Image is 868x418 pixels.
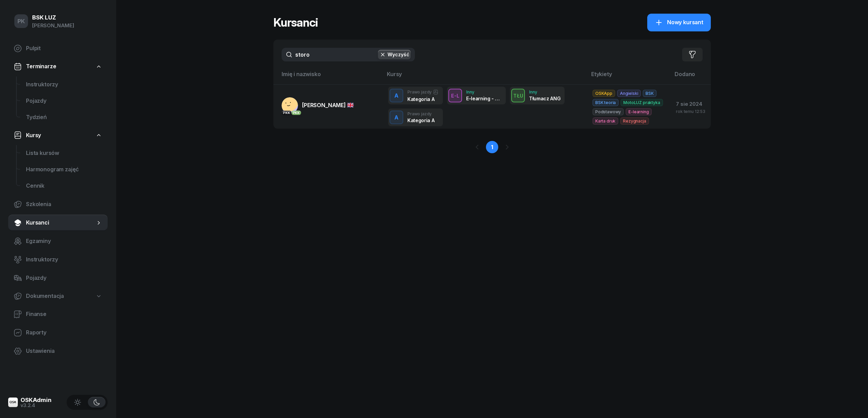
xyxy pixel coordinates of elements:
div: v3.2.4 [21,403,52,408]
span: Pojazdy [26,274,102,283]
a: Pulpit [8,40,108,57]
span: PK [17,18,25,24]
th: Dodano [670,70,711,84]
div: Kategoria A [407,117,434,123]
span: Instruktorzy [26,255,102,264]
div: Kategoria A [407,96,438,102]
button: A [390,111,403,124]
input: Szukaj [282,48,415,61]
th: Kursy [383,70,587,84]
span: Cennik [26,182,102,190]
div: BSK LUZ [32,15,74,20]
span: Nowy kursant [667,18,703,27]
a: Pojazdy [21,93,108,109]
span: Ustawienia [26,347,102,356]
a: 1 [486,141,498,153]
div: E-learning - 60 dni [466,96,502,101]
div: OSKAdmin [21,397,52,403]
a: Egzaminy [8,233,108,249]
th: Imię i nazwisko [273,70,383,84]
div: 7 sie 2024 [676,100,705,109]
span: BSK teoria [593,99,619,106]
span: Kursy [26,131,41,140]
a: Raporty [8,325,108,341]
div: Inny [529,90,560,94]
span: MotoLUZ praktyka [621,99,663,106]
span: Harmonogram zajęć [26,165,102,174]
a: Kursy [8,128,108,143]
span: Pulpit [26,44,102,53]
span: Terminarze [26,62,56,71]
a: Instruktorzy [8,251,108,268]
span: Lista kursów [26,149,102,158]
a: Cennik [21,178,108,194]
span: [PERSON_NAME] [302,102,354,109]
button: TŁU [511,89,525,102]
div: [PERSON_NAME] [32,21,74,30]
span: BSK [643,90,656,97]
span: Podstawowy [593,108,624,115]
div: Inny [466,90,502,94]
a: PKKPKK[PERSON_NAME] [282,97,354,114]
a: Lista kursów [21,145,108,161]
div: Prawo jazdy [407,89,438,95]
a: Dokumentacja [8,288,108,304]
span: E-learning [626,108,651,115]
span: Szkolenia [26,200,102,209]
div: Prawo jazdy [407,112,434,116]
span: Dokumentacja [26,292,64,301]
div: PKK [282,111,291,115]
span: Kursanci [26,218,95,227]
span: Rezygnacja [620,117,649,125]
div: PKK [291,111,301,115]
a: Terminarze [8,59,108,74]
span: Egzaminy [26,237,102,246]
span: Tydzień [26,113,102,122]
a: Szkolenia [8,196,108,213]
a: Pojazdy [8,270,108,286]
h1: Kursanci [273,16,318,29]
a: Kursanci [8,215,108,231]
span: Pojazdy [26,97,102,105]
span: Finanse [26,310,102,319]
a: Tydzień [21,109,108,126]
span: Raporty [26,328,102,337]
span: Instruktorzy [26,80,102,89]
a: Ustawienia [8,343,108,359]
div: E-L [448,91,462,100]
div: TŁU [511,91,526,100]
a: Instruktorzy [21,76,108,93]
button: Wyczyść [378,50,411,59]
span: OSKApp [593,90,615,97]
a: Harmonogram zajęć [21,161,108,178]
div: A [392,112,401,124]
button: E-L [448,89,462,102]
span: Angielski [617,90,641,97]
button: A [390,89,403,102]
span: Karta druk [593,117,618,125]
div: A [392,90,401,102]
img: logo-xs@2x.png [8,398,18,407]
a: Finanse [8,306,108,322]
th: Etykiety [587,70,670,84]
div: Tłumacz ANG [529,96,560,101]
div: rok temu 12:53 [676,109,705,114]
a: Nowy kursant [647,14,711,31]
